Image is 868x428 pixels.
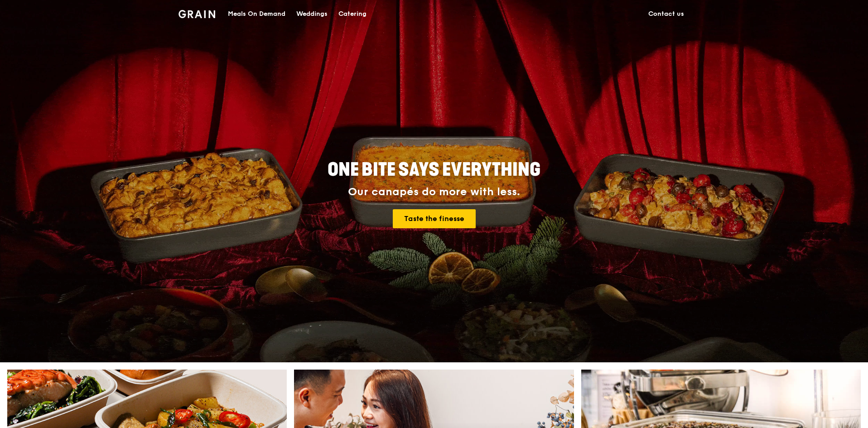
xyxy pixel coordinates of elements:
div: Meals On Demand [228,0,285,28]
a: Catering [333,0,372,28]
a: Weddings [291,0,333,28]
img: Grain [178,10,215,18]
span: ONE BITE SAYS EVERYTHING [328,159,540,181]
div: Weddings [296,0,328,28]
a: Taste the finesse [393,209,476,228]
a: Contact us [643,0,690,28]
div: Catering [338,0,366,28]
div: Our canapés do more with less. [271,186,597,198]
